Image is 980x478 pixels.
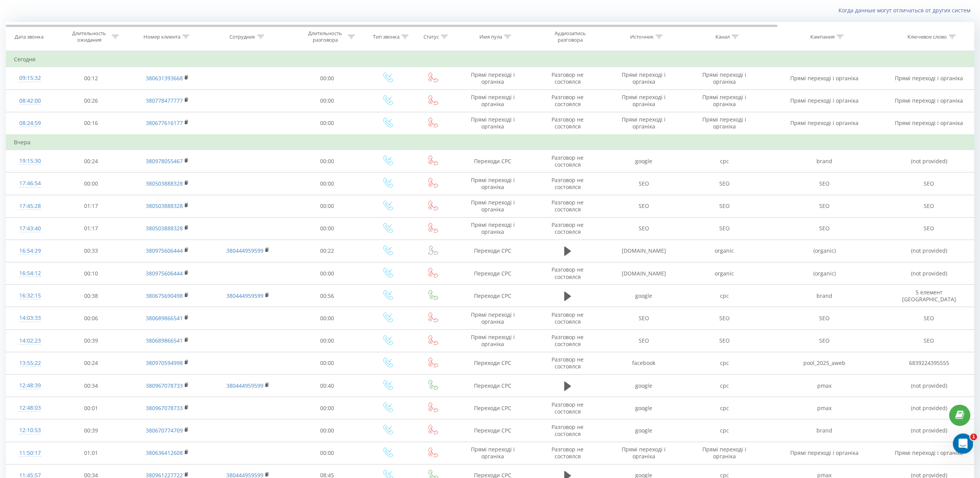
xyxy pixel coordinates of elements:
[953,434,973,454] iframe: Intercom live chat
[552,154,584,168] span: Разговор не состоялся
[54,419,128,442] td: 00:39
[146,314,183,322] a: 380689866541
[69,30,110,43] div: Длительность ожидания
[54,375,128,397] td: 00:34
[54,262,128,285] td: 00:10
[146,247,183,254] a: 380975606444
[54,195,128,217] td: 01:17
[290,442,364,464] td: 00:00
[290,67,364,90] td: 00:00
[552,333,584,348] span: Разговор не состоялся
[226,247,263,254] a: 380444959599
[15,34,44,40] div: Дата звонка
[454,195,531,217] td: Прямі переході і органіка
[765,285,884,307] td: brand
[14,378,46,393] div: 12:48:39
[684,195,765,217] td: SEO
[290,307,364,329] td: 00:00
[290,150,364,172] td: 00:00
[146,449,183,456] a: 380636412608
[14,243,46,258] div: 16:54:29
[423,34,439,40] div: Статус
[143,34,180,40] div: Номер клиента
[290,375,364,397] td: 00:40
[14,71,46,86] div: 09:15:32
[14,356,46,371] div: 13:55:22
[290,285,364,307] td: 00:56
[604,285,684,307] td: google
[54,150,128,172] td: 00:24
[454,307,531,329] td: Прямі переході і органіка
[54,172,128,195] td: 00:00
[14,93,46,108] div: 08:42:00
[479,34,502,40] div: Имя пула
[54,240,128,262] td: 00:33
[765,375,884,397] td: pmax
[552,446,584,460] span: Разговор не состоялся
[765,397,884,419] td: pmax
[454,172,531,195] td: Прямі переході і органіка
[884,419,974,442] td: (not provided)
[684,217,765,240] td: SEO
[6,52,974,67] td: Сегодня
[684,352,765,374] td: cpc
[290,172,364,195] td: 00:00
[290,240,364,262] td: 00:22
[14,116,46,131] div: 08:24:59
[290,112,364,135] td: 00:00
[765,307,884,329] td: SEO
[884,90,974,112] td: Прямі переході і органіка
[684,375,765,397] td: cpc
[454,67,531,90] td: Прямі переході і органіка
[14,154,46,169] div: 19:15:30
[884,375,974,397] td: (not provided)
[765,172,884,195] td: SEO
[604,262,684,285] td: [DOMAIN_NAME]
[684,285,765,307] td: cpc
[226,382,263,389] a: 380444959599
[715,34,730,40] div: Канал
[454,285,531,307] td: Переходи CPC
[146,157,183,165] a: 380978055467
[552,199,584,213] span: Разговор не состоялся
[884,217,974,240] td: SEO
[765,419,884,442] td: brand
[14,199,46,214] div: 17:45:28
[14,176,46,191] div: 17:46:54
[684,442,765,464] td: Прямі переході і органіка
[290,262,364,285] td: 00:00
[54,90,128,112] td: 00:26
[146,337,183,344] a: 380689866541
[765,112,884,135] td: Прямі переході і органіка
[810,34,835,40] div: Кампания
[765,352,884,374] td: pool_2025_aweb
[146,202,183,209] a: 380503888328
[290,329,364,352] td: 00:00
[765,90,884,112] td: Прямі переході і органіка
[884,150,974,172] td: (not provided)
[454,442,531,464] td: Прямі переході і органіка
[970,434,977,441] span: 1
[684,307,765,329] td: SEO
[604,240,684,262] td: [DOMAIN_NAME]
[884,240,974,262] td: (not provided)
[684,329,765,352] td: SEO
[552,266,584,280] span: Разговор не состоялся
[290,195,364,217] td: 00:00
[884,285,974,307] td: 5 елемент [GEOGRAPHIC_DATA]
[454,262,531,285] td: Переходи CPC
[454,352,531,374] td: Переходи CPC
[604,150,684,172] td: google
[146,404,183,412] a: 380967078733
[146,97,183,104] a: 380778477777
[604,67,684,90] td: Прямі переході і органіка
[552,71,584,85] span: Разговор не состоялся
[305,30,346,43] div: Длительность разговора
[604,307,684,329] td: SEO
[229,34,255,40] div: Сотрудник
[604,352,684,374] td: facebook
[552,311,584,325] span: Разговор не состоялся
[765,240,884,262] td: (organic)
[454,150,531,172] td: Переходи CPC
[14,266,46,281] div: 16:54:12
